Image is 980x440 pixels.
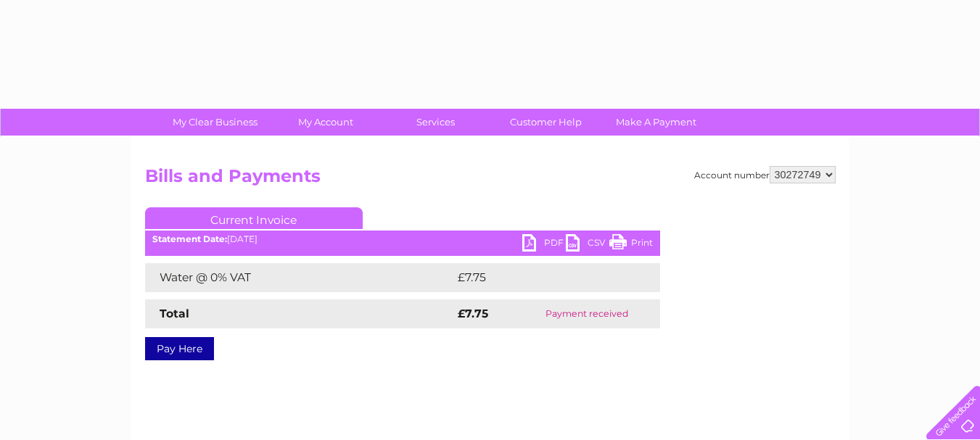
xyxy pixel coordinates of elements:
[458,307,488,320] strong: £7.75
[522,234,566,255] a: PDF
[694,166,836,183] div: Account number
[145,234,660,244] div: [DATE]
[145,263,454,292] td: Water @ 0% VAT
[145,337,214,360] a: Pay Here
[145,207,363,229] a: Current Invoice
[486,109,606,136] a: Customer Help
[145,166,836,194] h2: Bills and Payments
[160,307,189,320] strong: Total
[596,109,716,136] a: Make A Payment
[609,234,653,255] a: Print
[155,109,275,136] a: My Clear Business
[514,299,659,328] td: Payment received
[152,233,227,244] b: Statement Date:
[454,263,625,292] td: £7.75
[265,109,385,136] a: My Account
[376,109,495,136] a: Services
[566,234,609,255] a: CSV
